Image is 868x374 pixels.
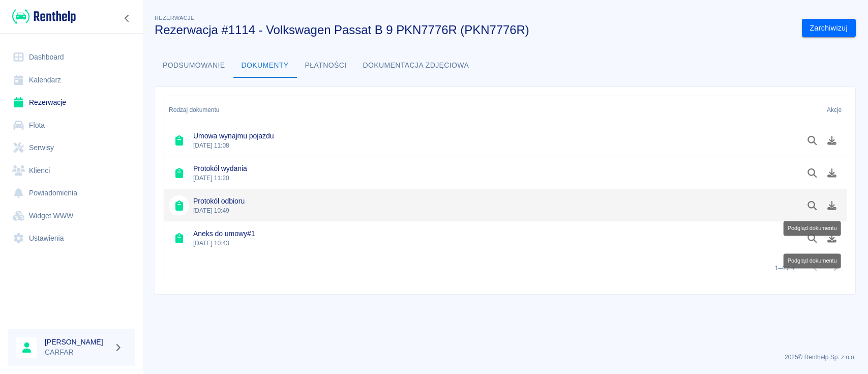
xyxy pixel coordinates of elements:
h6: Aneks do umowy #1 [193,228,255,239]
p: [DATE] 10:43 [193,239,255,248]
button: Zarchiwizuj [802,19,856,38]
div: Rodzaj dokumentu [164,96,787,124]
a: Flota [8,114,135,137]
div: Podgląd dokumentu [784,221,841,236]
a: Dashboard [8,46,135,69]
p: [DATE] 11:20 [193,174,247,183]
button: Dokumentacja zdjęciowa [355,53,477,78]
p: CARFAR [45,347,110,358]
a: Rezerwacje [8,91,135,114]
div: Akcje [827,96,842,124]
p: [DATE] 11:08 [193,141,274,150]
button: Podgląd dokumentu [802,132,822,149]
a: Renthelp logo [8,8,76,25]
button: Zwiń nawigację [119,12,135,25]
h6: Protokół odbioru [193,196,245,206]
span: Rezerwacje [155,15,194,21]
button: Pobierz dokument [822,132,842,149]
button: Podgląd dokumentu [802,229,822,247]
h6: [PERSON_NAME] [45,337,110,347]
button: Pobierz dokument [822,197,842,214]
p: 1–4 z 4 [775,264,795,273]
button: Dokumenty [233,53,297,78]
img: Renthelp logo [12,8,76,25]
a: Klienci [8,159,135,182]
h6: Protokół wydania [193,163,247,174]
h6: Umowa wynajmu pojazdu [193,131,274,141]
button: Podgląd dokumentu [802,197,822,214]
a: Kalendarz [8,69,135,92]
div: Akcje [787,96,847,124]
button: Podsumowanie [155,53,233,78]
a: Powiadomienia [8,182,135,205]
div: Podgląd dokumentu [784,253,841,268]
p: 2025 © Renthelp Sp. z o.o. [155,353,856,362]
a: Ustawienia [8,227,135,250]
a: Widget WWW [8,205,135,227]
a: Serwisy [8,136,135,159]
button: Podgląd dokumentu [802,164,822,182]
h3: Rezerwacja #1114 - Volkswagen Passat B 9 PKN7776R (PKN7776R) [155,23,794,37]
button: Płatności [297,53,355,78]
p: [DATE] 10:49 [193,206,245,215]
button: Pobierz dokument [822,229,842,247]
button: Pobierz dokument [822,164,842,182]
div: Rodzaj dokumentu [169,96,219,124]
